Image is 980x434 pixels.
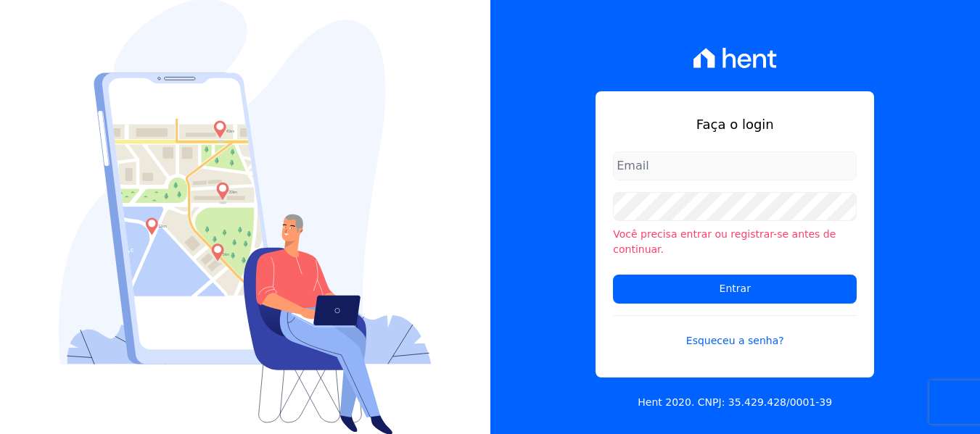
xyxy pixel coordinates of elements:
h1: Faça o login [613,114,857,134]
li: Você precisa entrar ou registrar-se antes de continuar. [613,227,857,257]
p: Hent 2020. CNPJ: 35.429.428/0001-39 [638,395,832,410]
a: Esqueceu a senha? [613,315,857,349]
input: Email [613,151,857,180]
input: Entrar [613,275,857,304]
